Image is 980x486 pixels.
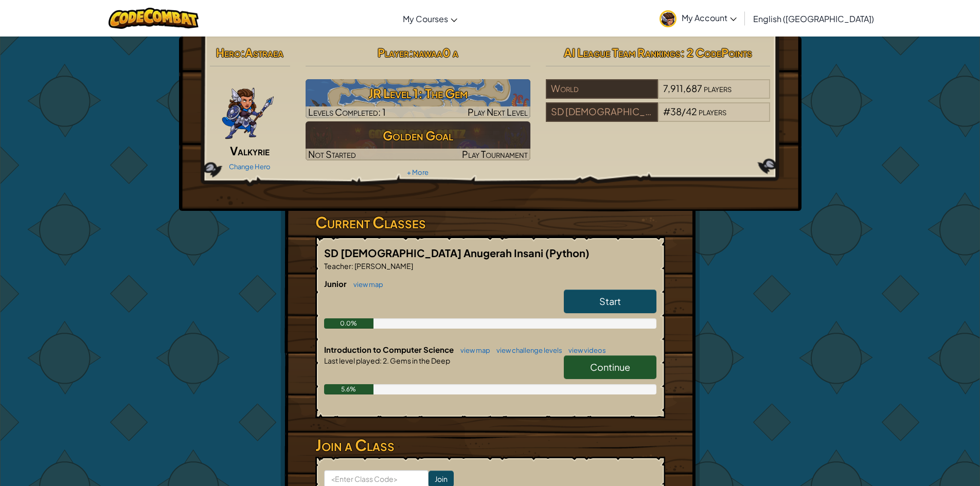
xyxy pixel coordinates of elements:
[462,148,528,160] span: Play Tournament
[324,246,545,259] span: SD [DEMOGRAPHIC_DATA] Anugerah Insani
[216,45,241,60] span: Hero
[315,211,665,234] h3: Current Classes
[389,356,450,365] span: Gems in the Deep
[403,13,448,24] span: My Courses
[491,346,562,354] a: view challenge levels
[306,121,530,160] a: Golden GoalNot StartedPlay Tournament
[748,5,879,32] a: English ([GEOGRAPHIC_DATA])
[670,105,682,117] span: 38
[704,82,732,94] span: players
[229,163,271,171] a: Change Hero
[686,105,697,117] span: 42
[351,261,353,271] span: :
[564,45,681,60] span: AI League Team Rankings
[230,143,270,158] span: Valkyrie
[654,2,742,34] a: My Account
[382,356,389,365] span: 2.
[306,82,530,105] h3: JR Level 1: The Gem
[306,121,530,160] img: Golden Goal
[699,105,726,117] span: players
[324,384,374,394] div: 5.6%
[306,124,530,147] h3: Golden Goal
[660,10,676,27] img: avatar
[109,8,199,29] img: CodeCombat logo
[315,434,665,457] h3: Join a Class
[308,106,386,118] span: Levels Completed: 1
[324,279,348,289] span: Junior
[413,45,458,60] span: nawaa0 a
[324,356,380,365] span: Last level played
[681,45,752,60] span: : 2 CodePoints
[590,361,630,373] span: Continue
[324,345,455,354] span: Introduction to Computer Science
[306,79,530,118] a: Play Next Level
[682,105,686,117] span: /
[241,45,245,60] span: :
[563,346,606,354] a: view videos
[409,45,413,60] span: :
[546,79,658,99] div: World
[221,79,275,141] img: ValkyriePose.png
[324,318,374,329] div: 0.0%
[348,280,383,289] a: view map
[398,5,462,32] a: My Courses
[682,12,737,23] span: My Account
[378,45,409,60] span: Player
[455,346,490,354] a: view map
[663,82,702,94] span: 7,911,687
[545,246,590,259] span: (Python)
[546,102,658,122] div: SD [DEMOGRAPHIC_DATA] Anugerah Insani
[308,148,356,160] span: Not Started
[546,89,771,101] a: World7,911,687players
[324,261,351,271] span: Teacher
[468,106,528,118] span: Play Next Level
[380,356,382,365] span: :
[753,13,874,24] span: English ([GEOGRAPHIC_DATA])
[546,112,771,124] a: SD [DEMOGRAPHIC_DATA] Anugerah Insani#38/42players
[663,105,670,117] span: #
[306,79,530,118] img: JR Level 1: The Gem
[353,261,413,271] span: [PERSON_NAME]
[599,295,621,307] span: Start
[245,45,283,60] span: Astraea
[407,168,429,176] a: + More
